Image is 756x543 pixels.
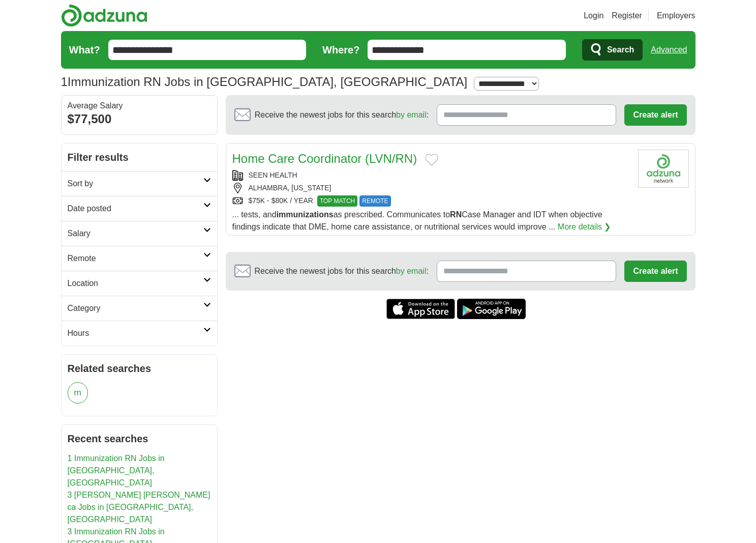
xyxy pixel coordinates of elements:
button: Add to favorite jobs [425,154,438,166]
a: Sort by [62,171,217,196]
h1: Immunization RN Jobs in [GEOGRAPHIC_DATA], [GEOGRAPHIC_DATA] [61,75,468,89]
span: Receive the newest jobs for this search : [255,265,429,277]
h2: Related searches [68,361,211,376]
a: Login [584,10,603,22]
a: Home Care Coordinator (LVN/RN) [232,152,417,165]
img: Adzuna logo [61,4,147,27]
h2: Remote [68,252,203,265]
a: Advanced [651,40,687,60]
a: Hours [62,321,217,346]
a: Salary [62,221,217,246]
a: Category [62,296,217,321]
div: $77,500 [68,110,211,128]
a: rn [68,382,88,404]
label: Where? [322,42,359,58]
div: Average Salary [68,102,211,110]
span: ... tests, and as prescribed. Communicates to Case Manager and IDT when objective findings indica... [232,210,602,231]
h2: Sort by [68,178,203,190]
a: More details ❯ [558,221,611,233]
div: SEEN HEALTH [232,170,630,181]
h2: Filter results [62,144,217,171]
div: ALHAMBRA, [US_STATE] [232,183,630,193]
a: Date posted [62,196,217,221]
a: Get the Android app [457,299,526,319]
button: Create alert [624,261,686,282]
h2: Date posted [68,203,203,215]
a: Location [62,271,217,296]
strong: RN [450,210,462,219]
a: 1 Immunization RN Jobs in [GEOGRAPHIC_DATA], [GEOGRAPHIC_DATA] [68,454,165,487]
strong: immunizations [277,210,334,219]
span: REMOTE [359,195,390,207]
a: Remote [62,246,217,271]
button: Search [582,39,643,61]
h2: Category [68,302,203,315]
span: Search [607,40,634,60]
a: by email [396,267,427,275]
a: Employers [657,10,695,22]
a: Get the iPhone app [386,299,455,319]
a: 3 [PERSON_NAME] [PERSON_NAME] ca Jobs in [GEOGRAPHIC_DATA], [GEOGRAPHIC_DATA] [68,491,210,524]
button: Create alert [624,104,686,126]
a: Register [612,10,642,22]
span: TOP MATCH [317,195,357,207]
span: Receive the newest jobs for this search : [255,109,429,121]
img: Company logo [638,150,689,188]
h2: Hours [68,327,203,339]
div: $75K - $80K / YEAR [232,195,630,207]
span: 1 [61,73,68,91]
h2: Salary [68,227,203,240]
h2: Recent searches [68,431,211,446]
h2: Location [68,277,203,290]
label: What? [69,42,100,58]
a: by email [396,110,427,119]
